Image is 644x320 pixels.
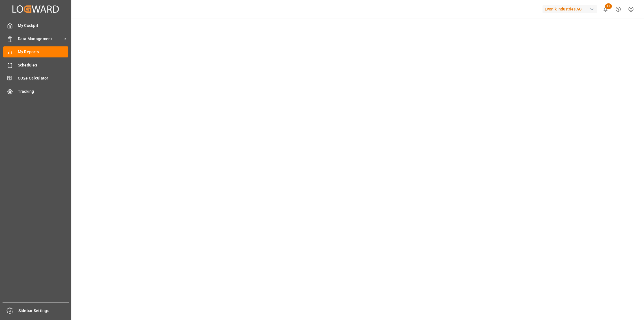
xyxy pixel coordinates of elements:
span: CO2e Calculator [18,75,68,81]
div: Evonik Industries AG [542,5,597,13]
span: Sidebar Settings [18,308,69,314]
a: CO2e Calculator [3,73,68,84]
a: My Cockpit [3,20,68,31]
button: show 11 new notifications [599,3,612,16]
span: Tracking [18,89,68,95]
button: Evonik Industries AG [542,4,599,14]
span: Schedules [18,62,68,68]
a: My Reports [3,46,68,57]
span: My Cockpit [18,23,68,29]
button: Help Center [612,3,624,16]
a: Tracking [3,86,68,97]
a: Schedules [3,59,68,70]
span: Data Management [18,36,63,42]
span: 11 [605,3,612,9]
span: My Reports [18,49,68,55]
